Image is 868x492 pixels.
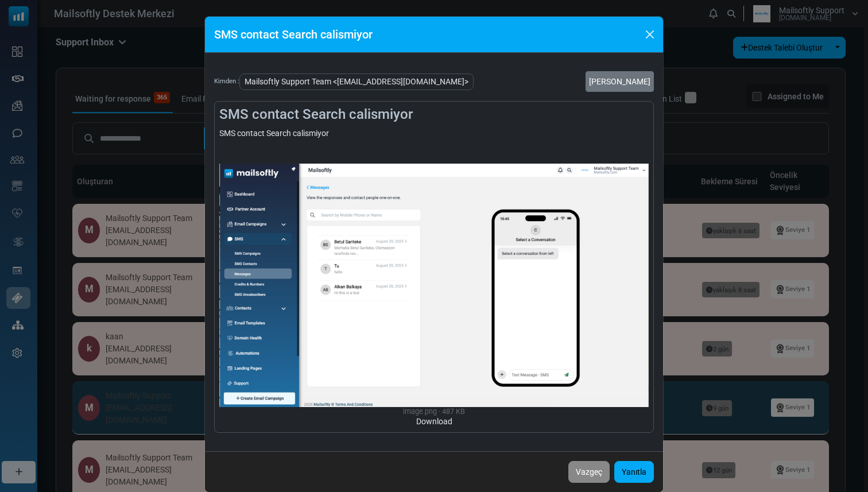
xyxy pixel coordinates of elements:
span: Kimden : [214,77,239,87]
a: [PERSON_NAME] [586,71,654,92]
h4: SMS contact Search calismiyor [219,106,649,123]
span: 487 KB [439,407,465,416]
button: Vazgeç [568,461,610,483]
a: Yanıtla [614,461,654,483]
span: image.png [403,407,437,416]
div: SMS contact Search calismiyor [219,127,649,428]
span: Mailsoftly Support Team <[EMAIL_ADDRESS][DOMAIN_NAME]> [239,73,474,90]
h5: SMS contact Search calismiyor [214,26,373,43]
a: Download [416,417,452,426]
img: image.png [219,164,649,407]
button: Close [641,26,658,43]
